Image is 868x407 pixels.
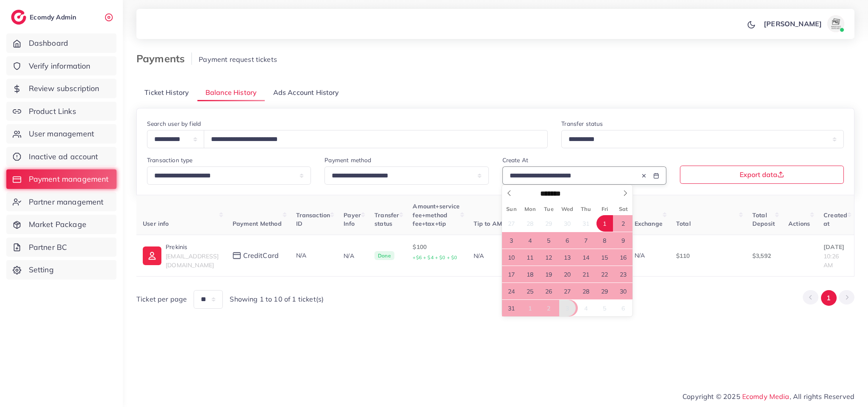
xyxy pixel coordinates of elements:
[559,232,576,249] span: August 6, 2025
[296,211,330,227] span: Transaction ID
[144,88,189,97] span: Ticket History
[11,10,26,25] img: logo
[29,264,54,275] span: Setting
[821,290,837,306] button: Go to page 1
[578,232,594,249] span: August 7, 2025
[143,246,161,265] img: ic-user-info.36bf1079.svg
[596,266,613,282] span: August 22, 2025
[29,106,76,117] span: Product Links
[824,242,847,252] p: [DATE]
[682,391,854,401] span: Copyright © 2025
[541,249,557,266] span: August 12, 2025
[296,252,306,259] span: N/A
[521,206,539,212] span: Mon
[502,206,521,212] span: Sun
[413,255,457,260] small: +$6 + $4 + $0 + $0
[559,283,576,299] span: August 27, 2025
[561,119,603,128] label: Transfer status
[827,15,844,32] img: avatar
[615,300,632,316] span: September 6, 2025
[615,232,632,249] span: August 9, 2025
[503,232,520,249] span: August 3, 2025
[147,119,201,128] label: Search user by field
[147,156,193,164] label: Transaction type
[503,249,520,266] span: August 10, 2025
[764,19,822,29] p: [PERSON_NAME]
[742,392,790,401] a: Ecomdy Media
[541,232,557,249] span: August 5, 2025
[143,220,169,227] span: User info
[595,206,614,212] span: Fri
[522,283,538,299] span: August 25, 2025
[558,206,577,212] span: Wed
[413,202,460,227] span: Amount+service fee+method fee+tax+tip
[273,88,339,97] span: Ads Account History
[503,283,520,299] span: August 24, 2025
[676,251,739,261] p: $110
[233,220,282,227] span: Payment Method
[541,266,557,282] span: August 19, 2025
[136,294,187,304] span: Ticket per page
[539,206,558,212] span: Tue
[824,211,847,227] span: Created at
[680,166,844,184] button: Export data
[676,220,691,227] span: Total
[344,251,361,261] p: N/A
[503,266,520,282] span: August 17, 2025
[635,252,645,259] span: N/A
[539,189,568,199] select: Month
[503,300,520,316] span: August 31, 2025
[522,249,538,266] span: August 11, 2025
[166,252,219,269] span: [EMAIL_ADDRESS][DOMAIN_NAME]
[541,300,557,316] span: September 2, 2025
[6,238,116,257] a: Partner BC
[324,156,371,164] label: Payment method
[635,220,663,227] span: Exchange
[503,215,520,232] span: July 27, 2025
[559,300,576,316] span: September 3, 2025
[29,242,67,253] span: Partner BC
[29,174,109,185] span: Payment management
[6,102,116,121] a: Product Links
[30,13,78,21] h2: Ecomdy Admin
[6,192,116,212] a: Partner management
[230,294,324,304] span: Showing 1 to 10 of 1 ticket(s)
[6,33,116,53] a: Dashboard
[6,79,116,98] a: Review subscription
[522,215,538,232] span: July 28, 2025
[788,220,810,227] span: Actions
[522,266,538,282] span: August 18, 2025
[522,232,538,249] span: August 4, 2025
[29,128,94,139] span: User management
[29,83,100,94] span: Review subscription
[578,266,594,282] span: August 21, 2025
[596,283,613,299] span: August 29, 2025
[578,283,594,299] span: August 28, 2025
[29,197,104,208] span: Partner management
[752,251,775,261] p: $3,592
[559,249,576,266] span: August 13, 2025
[233,252,241,259] img: payment
[790,391,854,401] span: , All rights Reserved
[6,56,116,76] a: Verify information
[541,215,557,232] span: July 29, 2025
[596,232,613,249] span: August 8, 2025
[596,215,613,232] span: August 1, 2025
[740,171,784,178] span: Export data
[578,215,594,232] span: July 31, 2025
[578,300,594,316] span: September 4, 2025
[29,38,68,49] span: Dashboard
[824,252,839,269] span: 10:26 AM
[502,156,528,164] label: Create At
[577,206,595,212] span: Thu
[596,249,613,266] span: August 15, 2025
[568,189,595,198] input: Year
[29,61,91,72] span: Verify information
[6,169,116,189] a: Payment management
[6,215,116,234] a: Market Package
[6,124,116,144] a: User management
[205,88,257,97] span: Balance History
[615,249,632,266] span: August 16, 2025
[413,242,460,263] p: $100
[166,242,219,252] p: Prekinis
